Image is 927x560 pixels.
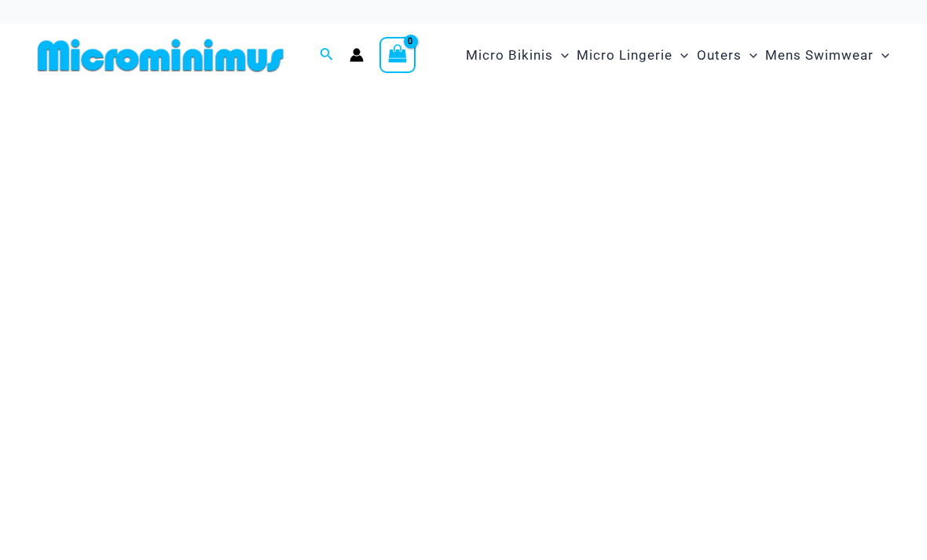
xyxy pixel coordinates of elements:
span: Micro Bikinis [466,35,553,75]
a: Account icon link [350,48,364,62]
span: Mens Swimwear [765,35,874,75]
span: Menu Toggle [672,35,688,75]
a: Micro LingerieMenu ToggleMenu Toggle [573,31,692,79]
span: Menu Toggle [553,35,569,75]
span: Outers [697,35,742,75]
a: OutersMenu ToggleMenu Toggle [693,31,761,79]
nav: Site Navigation [460,29,896,82]
a: Search icon link [320,46,334,65]
a: Mens SwimwearMenu ToggleMenu Toggle [761,31,893,79]
span: Menu Toggle [874,35,889,75]
span: Menu Toggle [742,35,757,75]
a: View Shopping Cart, empty [379,37,416,73]
img: MM SHOP LOGO FLAT [31,38,290,73]
span: Micro Lingerie [577,35,672,75]
a: Micro BikinisMenu ToggleMenu Toggle [462,31,573,79]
